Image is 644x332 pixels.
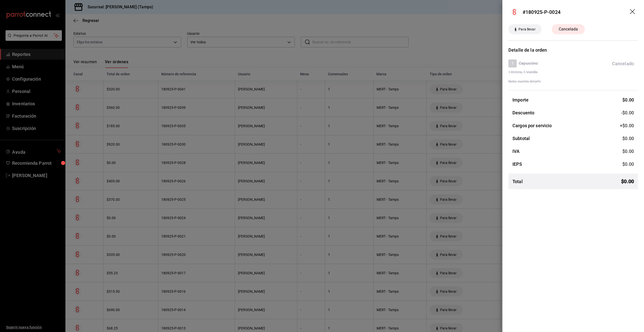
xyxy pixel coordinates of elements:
[512,109,534,116] h3: Descuento
[621,178,634,185] span: $ 0.00
[508,79,541,83] span: Nota: cuenta del jefe
[622,149,634,154] span: $ 0.00
[508,47,638,53] h3: Detalle de la orden
[512,148,519,155] h3: IVA
[630,9,636,15] button: drag
[620,122,634,129] span: +$ 0.00
[512,96,529,103] h3: Importe
[556,26,581,32] span: Cancelada
[622,161,634,167] span: $ 0.00
[516,27,537,32] span: Para llevar
[512,135,530,142] h3: Subtotal
[621,109,634,116] span: -$0.00
[508,70,634,75] span: 1 Entera, 1 Vainilla
[512,122,552,129] h3: Cargos por servicio
[512,178,523,185] h3: Total
[512,161,522,168] h3: IEPS
[622,136,634,141] span: $ 0.00
[519,60,538,67] h4: Capuccino
[522,8,560,16] div: #180925-P-0024
[508,60,517,67] span: 1
[612,60,634,67] div: Cancelado
[622,97,634,103] span: $ 0.00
